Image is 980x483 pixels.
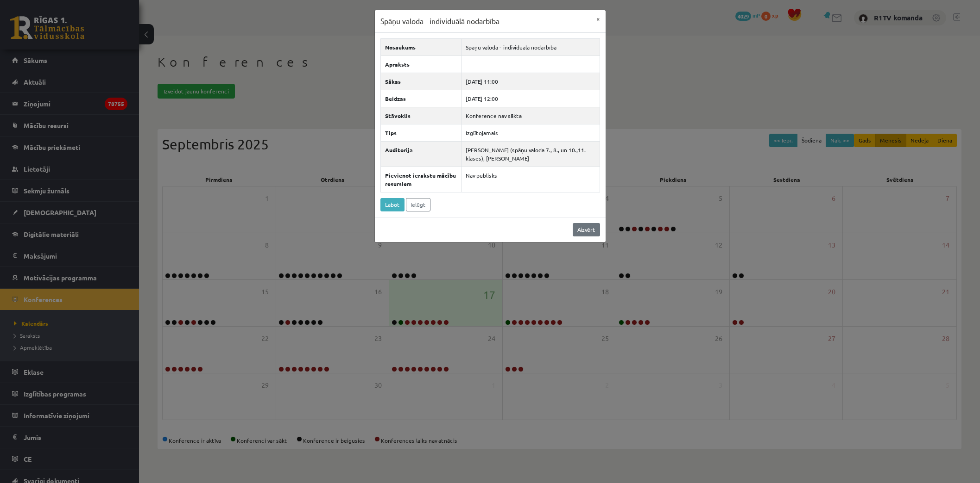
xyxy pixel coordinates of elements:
a: Ielūgt [406,198,430,211]
th: Nosaukums [380,38,462,56]
th: Auditorija [380,141,462,167]
td: Nav publisks [462,167,600,192]
td: [PERSON_NAME] (spāņu valoda 7., 8., un 10.,11. klases), [PERSON_NAME] [462,141,600,167]
h3: Spāņu valoda - individuālā nodarbība [380,16,499,27]
td: Spāņu valoda - individuālā nodarbība [462,38,600,56]
th: Tips [380,124,462,141]
td: [DATE] 12:00 [462,90,600,107]
a: Aizvērt [573,223,600,236]
th: Sākas [380,73,462,90]
td: [DATE] 11:00 [462,73,600,90]
td: Konference nav sākta [462,107,600,124]
a: Labot [380,198,405,211]
th: Pievienot ierakstu mācību resursiem [380,167,462,192]
th: Apraksts [380,56,462,73]
th: Beidzas [380,90,462,107]
th: Stāvoklis [380,107,462,124]
button: × [591,10,606,28]
td: Izglītojamais [462,124,600,141]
